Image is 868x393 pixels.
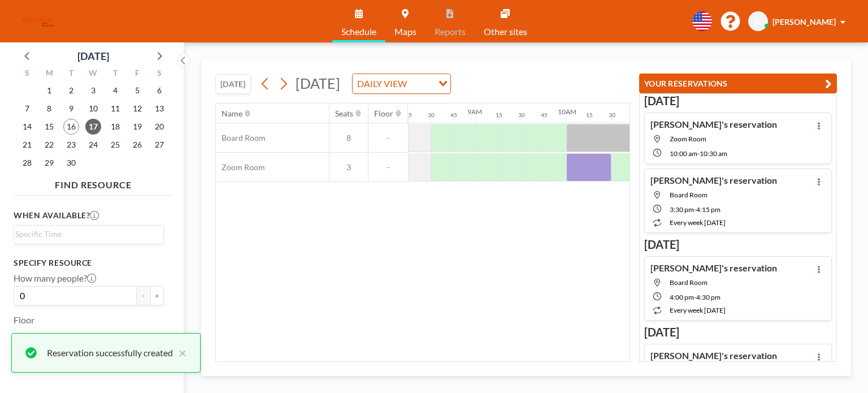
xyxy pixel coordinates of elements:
span: Reports [435,27,466,36]
div: F [126,67,148,81]
h4: [PERSON_NAME]'s reservation [650,119,777,130]
span: Saturday, September 6, 2025 [151,83,167,98]
button: + [150,286,164,305]
div: 15 [405,111,412,119]
span: 8 [329,133,368,143]
div: W [83,67,105,81]
div: 45 [450,111,457,119]
span: Monday, September 8, 2025 [41,101,57,116]
span: 3 [329,162,368,172]
span: - [697,149,700,158]
span: Friday, September 5, 2025 [129,83,145,98]
div: S [16,67,38,81]
span: DAILY VIEW [355,76,409,91]
span: 4:00 PM [670,293,694,301]
div: 30 [428,111,435,119]
span: Saturday, September 13, 2025 [151,101,167,116]
span: Tuesday, September 30, 2025 [63,155,79,171]
span: Board Room [670,278,708,287]
span: Zoom Room [670,135,706,143]
h3: [DATE] [644,237,832,252]
span: Thursday, September 18, 2025 [107,119,123,135]
div: 30 [518,111,525,119]
div: 15 [586,111,593,119]
span: every week [DATE] [670,218,726,227]
h3: Specify resource [14,258,164,268]
span: 3:30 PM [670,205,694,214]
div: 10AM [558,107,576,116]
div: 9AM [467,107,482,116]
span: Zoom Room [216,162,265,172]
span: Thursday, September 4, 2025 [107,83,123,98]
span: Sunday, September 21, 2025 [19,137,35,153]
div: Reservation successfully created [47,346,173,360]
h3: [DATE] [644,94,832,108]
div: Search for option [14,226,163,243]
button: close [173,346,186,360]
span: Tuesday, September 2, 2025 [63,83,79,98]
span: Friday, September 26, 2025 [129,137,145,153]
span: - [694,293,696,301]
span: Saturday, September 27, 2025 [151,137,167,153]
span: Wednesday, September 24, 2025 [85,137,101,153]
span: Monday, September 29, 2025 [41,155,57,171]
span: 4:30 PM [696,293,721,301]
span: Sunday, September 28, 2025 [19,155,35,171]
div: 15 [496,111,502,119]
span: Sunday, September 14, 2025 [19,119,35,135]
span: Schedule [341,27,376,36]
div: T [60,67,83,81]
div: Seats [335,109,353,119]
span: Monday, September 1, 2025 [41,83,57,98]
h4: [PERSON_NAME]'s reservation [650,175,777,186]
span: 10:30 AM [700,149,727,158]
span: Friday, September 12, 2025 [129,101,145,116]
span: Wednesday, September 17, 2025 [85,119,101,135]
img: organization-logo [18,10,58,33]
div: S [148,67,170,81]
span: every week [DATE] [670,306,726,314]
span: Wednesday, September 10, 2025 [85,101,101,116]
button: - [137,286,150,305]
span: 4:15 PM [696,205,721,214]
span: Sunday, September 7, 2025 [19,101,35,116]
div: 45 [541,111,548,119]
span: Tuesday, September 23, 2025 [63,137,79,153]
span: JC [754,16,762,27]
h4: FIND RESOURCE [14,175,173,191]
span: Friday, September 19, 2025 [129,119,145,135]
span: Thursday, September 25, 2025 [107,137,123,153]
h3: [DATE] [644,325,832,339]
span: Tuesday, September 9, 2025 [63,101,79,116]
label: Floor [14,314,34,326]
span: Thursday, September 11, 2025 [107,101,123,116]
span: 10:00 AM [670,149,697,158]
h4: [PERSON_NAME]'s reservation [650,350,777,361]
span: Board Room [670,191,708,199]
span: Other sites [484,27,527,36]
button: [DATE] [215,74,251,94]
h4: [PERSON_NAME]'s reservation [650,262,777,274]
span: Wednesday, September 3, 2025 [85,83,101,98]
div: [DATE] [77,48,109,64]
span: - [368,162,408,172]
span: [DATE] [296,75,340,92]
div: T [104,67,126,81]
input: Search for option [15,228,157,240]
input: Search for option [410,76,432,91]
span: Monday, September 22, 2025 [41,137,57,153]
span: Board Room [216,133,266,143]
button: YOUR RESERVATIONS [639,74,837,93]
span: Maps [394,27,416,36]
span: Monday, September 15, 2025 [41,119,57,135]
div: Floor [374,109,393,119]
span: - [694,205,696,214]
span: Tuesday, September 16, 2025 [63,119,79,135]
span: [PERSON_NAME] [772,17,836,27]
div: M [38,67,60,81]
div: Name [222,109,242,119]
div: 30 [609,111,615,119]
div: Search for option [353,74,450,93]
span: Saturday, September 20, 2025 [151,119,167,135]
span: - [368,133,408,143]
